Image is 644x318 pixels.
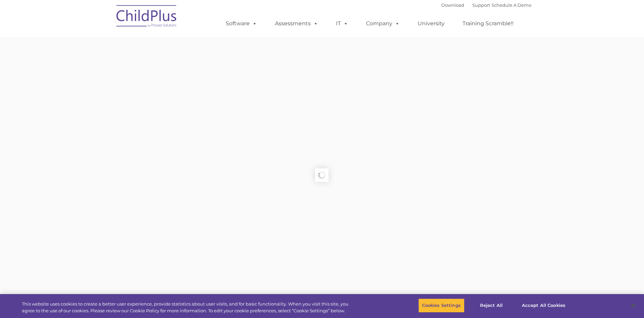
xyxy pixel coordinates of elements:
font: | [441,2,531,8]
div: This website uses cookies to create a better user experience, provide statistics about user visit... [22,301,354,314]
a: Software [219,17,264,30]
button: Close [626,298,641,313]
a: University [411,17,451,30]
a: Training Scramble!! [456,17,520,30]
a: Download [441,2,464,8]
a: Schedule A Demo [492,2,531,8]
button: Accept All Cookies [518,298,569,313]
a: IT [329,17,355,30]
a: Assessments [268,17,325,30]
a: Support [472,2,490,8]
a: Company [359,17,407,30]
img: ChildPlus by Procare Solutions [113,0,180,34]
button: Cookies Settings [418,298,465,313]
button: Reject All [470,298,512,313]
